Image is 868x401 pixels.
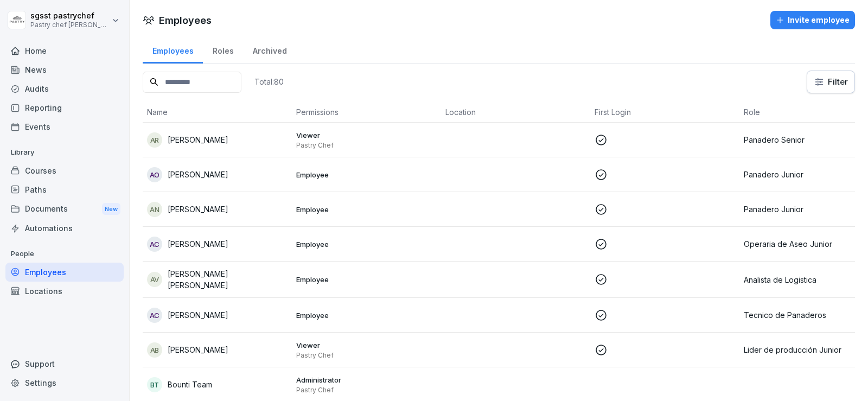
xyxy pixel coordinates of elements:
div: AC [147,308,162,323]
p: Employee [296,310,437,320]
a: Audits [5,79,124,98]
p: [PERSON_NAME] [PERSON_NAME] [168,268,288,291]
p: [PERSON_NAME] [168,344,228,355]
p: People [5,245,124,263]
p: Pastry Chef [296,351,437,360]
p: Total: 80 [254,77,284,87]
a: Locations [5,282,124,301]
p: Pastry Chef [296,141,437,150]
p: Viewer [296,130,437,140]
p: Employee [296,239,437,249]
a: Paths [5,180,124,199]
th: Permissions [292,102,441,123]
th: First Login [590,102,739,123]
p: Library [5,144,124,161]
a: Reporting [5,98,124,117]
a: Courses [5,161,124,180]
div: AN [147,202,162,217]
div: Invite employee [776,14,850,26]
a: DocumentsNew [5,199,124,219]
a: Settings [5,373,124,392]
p: [PERSON_NAME] [168,169,228,180]
p: Employee [296,205,437,214]
a: Archived [243,36,296,63]
button: Invite employee [770,11,855,29]
p: sgsst pastrychef [30,11,110,21]
button: Filter [807,71,854,93]
a: Roles [203,36,243,63]
p: Viewer [296,340,437,350]
div: BT [147,377,162,392]
th: Name [143,102,292,123]
a: Automations [5,219,124,238]
p: Pastry Chef [296,386,437,394]
div: Filter [814,77,848,87]
div: Support [5,354,124,373]
p: [PERSON_NAME] [168,134,228,145]
p: [PERSON_NAME] [168,203,228,215]
p: Administrator [296,375,437,385]
div: New [102,203,120,215]
a: Events [5,117,124,136]
a: Employees [143,36,203,63]
p: Employee [296,275,437,284]
div: AV [147,272,162,287]
th: Location [441,102,590,123]
a: Employees [5,263,124,282]
div: AC [147,237,162,252]
div: AR [147,132,162,148]
div: AO [147,167,162,182]
p: Pastry chef [PERSON_NAME] y Cocina gourmet [30,21,110,29]
div: Documents [5,199,124,219]
h1: Employees [159,13,212,28]
p: Bounti Team [168,379,212,390]
p: Employee [296,170,437,180]
div: AB [147,342,162,358]
a: Home [5,41,124,60]
a: News [5,60,124,79]
p: [PERSON_NAME] [168,309,228,321]
p: [PERSON_NAME] [168,238,228,250]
